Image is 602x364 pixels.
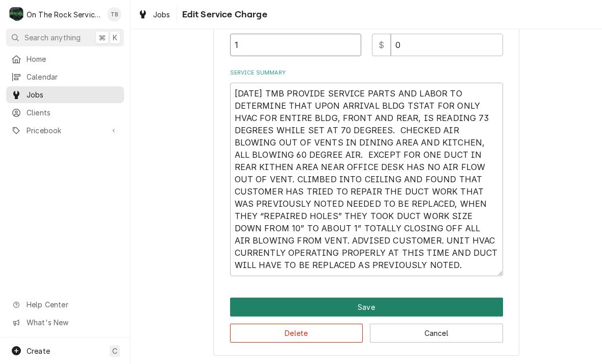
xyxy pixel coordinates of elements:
span: Search anything [24,32,81,43]
span: Calendar [27,71,119,82]
div: [object Object] [230,12,361,56]
a: Go to Help Center [6,296,124,313]
div: [object Object] [372,12,503,56]
a: Calendar [6,68,124,85]
span: Edit Service Charge [179,8,267,21]
div: O [9,7,23,21]
span: Home [27,54,119,64]
a: Jobs [6,86,124,103]
div: Button Group Row [230,317,503,343]
div: On The Rock Services's Avatar [9,7,23,21]
div: Button Group Row [230,298,503,317]
a: Clients [6,104,124,121]
a: Jobs [134,6,174,23]
span: Create [27,347,50,355]
div: On The Rock Services [27,9,102,20]
button: Delete [230,324,363,343]
span: Jobs [27,89,119,100]
textarea: [DATE] TMB PROVIDE SERVICE PARTS AND LABOR TO DETERMINE THAT UPON ARRIVAL BLDG TSTAT FOR ONLY HVA... [230,83,503,276]
div: Service Summary [230,69,503,276]
span: ⌘ [98,32,106,43]
a: Go to What's New [6,314,124,331]
span: Pricebook [27,125,104,136]
span: Jobs [153,9,170,20]
div: Todd Brady's Avatar [107,7,121,21]
span: Clients [27,107,119,118]
span: Help Center [27,299,118,310]
a: Go to Pricebook [6,122,124,139]
span: C [112,346,117,356]
span: What's New [27,317,118,328]
button: Save [230,298,503,317]
div: TB [107,7,121,21]
div: $ [372,34,391,56]
button: Cancel [370,324,503,343]
span: K [113,32,117,43]
div: Button Group [230,298,503,343]
button: Search anything⌘K [6,29,124,46]
label: Service Summary [230,69,503,77]
a: Home [6,51,124,67]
